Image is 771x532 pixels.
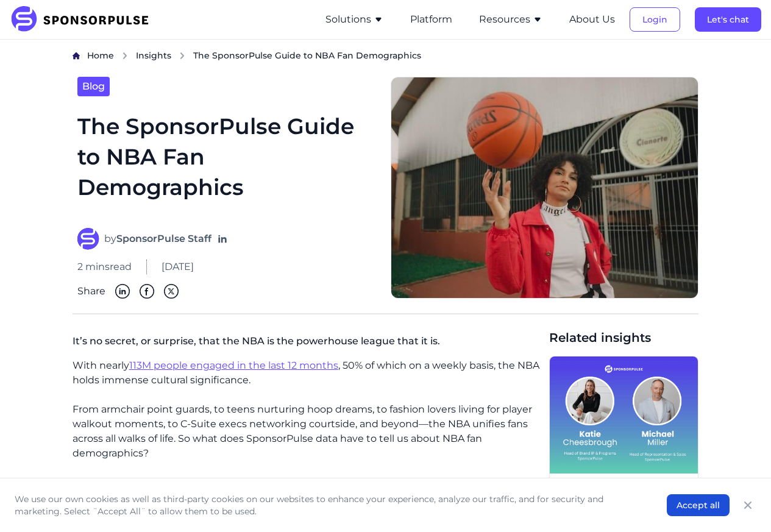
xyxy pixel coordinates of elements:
[569,14,615,25] a: About Us
[77,228,99,250] img: SponsorPulse Staff
[77,284,105,299] span: Share
[73,52,80,60] img: Home
[73,358,540,388] p: With nearly , 50% of which on a weekly basis, the NBA holds immense cultural significance.
[695,7,761,32] button: Let's chat
[77,260,132,274] span: 2 mins read
[115,284,130,299] img: Linkedin
[87,50,114,61] span: Home
[391,77,699,299] img: Learn more about NBA fans including whether they skew male or female, popularity by household inc...
[104,232,211,246] span: by
[216,233,229,245] a: Follow on LinkedIn
[410,14,452,25] a: Platform
[129,360,338,371] a: 113M people engaged in the last 12 months
[410,12,452,27] button: Platform
[179,52,186,60] img: chevron right
[695,14,761,25] a: Let's chat
[15,493,642,517] p: We use our own cookies as well as third-party cookies on our websites to enhance your experience,...
[569,12,615,27] button: About Us
[140,284,154,299] img: Facebook
[73,402,540,461] p: From armchair point guards, to teens nurturing hoop dreams, to fashion lovers living for player w...
[162,260,194,274] span: [DATE]
[116,233,211,244] strong: SponsorPulse Staff
[164,284,179,299] img: Twitter
[121,52,129,60] img: chevron right
[667,494,730,516] button: Accept all
[479,12,542,27] button: Resources
[630,14,680,25] a: Login
[325,12,383,27] button: Solutions
[630,7,680,32] button: Login
[77,77,110,96] a: Blog
[136,49,171,62] a: Insights
[193,49,421,62] span: The SponsorPulse Guide to NBA Fan Demographics
[73,329,540,358] p: It’s no secret, or surprise, that the NBA is the powerhouse league that it is.
[549,329,698,346] span: Related insights
[136,50,171,61] span: Insights
[77,111,376,213] h1: The SponsorPulse Guide to NBA Fan Demographics
[10,6,158,33] img: SponsorPulse
[550,356,698,473] img: Katie Cheesbrough and Michael Miller Join SponsorPulse to Accelerate Strategic Services
[87,49,114,62] a: Home
[739,497,756,514] button: Close
[73,475,540,516] h2: Here’s our definitive breakdown of NBA fan demographics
